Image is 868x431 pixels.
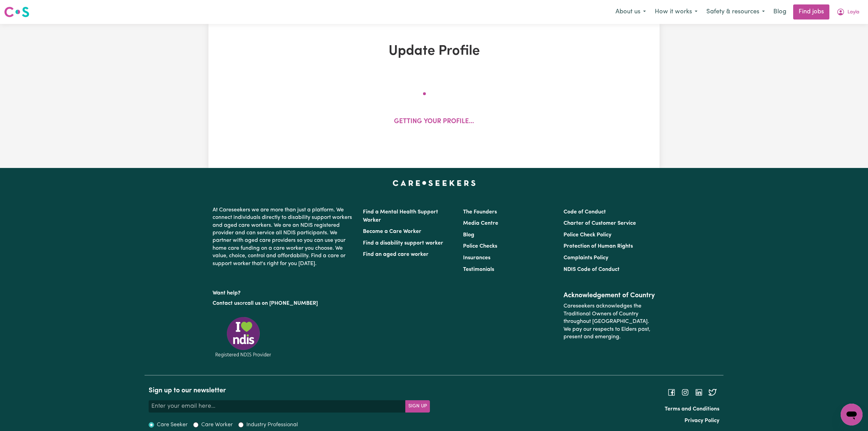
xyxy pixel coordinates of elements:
[363,252,429,257] a: Find an aged care worker
[363,240,443,246] a: Find a disability support worker
[246,421,298,429] label: Industry Professional
[463,232,474,238] a: Blog
[665,406,719,412] a: Terms and Conditions
[463,255,490,261] a: Insurances
[832,5,864,19] button: My Account
[564,255,608,261] a: Complaints Policy
[463,244,497,249] a: Police Checks
[4,4,29,20] a: Careseekers logo
[847,9,859,16] span: Layla
[213,316,274,358] img: Registered NDIS provider
[213,204,355,270] p: At Careseekers we are more than just a platform. We connect individuals directly to disability su...
[157,421,188,429] label: Care Seeker
[393,180,476,186] a: Careseekers home page
[564,209,606,215] a: Code of Conduct
[681,390,689,395] a: Follow Careseekers on Instagram
[4,6,29,18] img: Careseekers logo
[564,267,620,272] a: NDIS Code of Conduct
[201,421,233,429] label: Care Worker
[564,244,633,249] a: Protection of Human Rights
[463,209,497,215] a: The Founders
[288,43,580,60] h1: Update Profile
[363,209,438,223] a: Find a Mental Health Support Worker
[695,390,703,395] a: Follow Careseekers on LinkedIn
[149,400,406,413] input: Enter your email here...
[611,5,650,19] button: About us
[564,300,655,343] p: Careseekers acknowledges the Traditional Owners of Country throughout [GEOGRAPHIC_DATA]. We pay o...
[213,297,355,310] p: or
[667,390,676,395] a: Follow Careseekers on Facebook
[650,5,702,19] button: How it works
[708,390,717,395] a: Follow Careseekers on Twitter
[684,418,719,423] a: Privacy Policy
[564,232,611,238] a: Police Check Policy
[463,267,494,272] a: Testimonials
[841,404,863,426] iframe: Button to launch messaging window
[149,387,430,395] h2: Sign up to our newsletter
[702,5,769,19] button: Safety & resources
[213,301,240,306] a: Contact us
[363,229,421,234] a: Become a Care Worker
[213,287,355,297] p: Want help?
[769,4,790,19] a: Blog
[463,221,498,226] a: Media Centre
[394,117,474,127] p: Getting your profile...
[564,221,636,226] a: Charter of Customer Service
[405,400,430,413] button: Subscribe
[564,291,655,300] h2: Acknowledgement of Country
[793,4,829,19] a: Find jobs
[245,301,318,306] a: call us on [PHONE_NUMBER]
